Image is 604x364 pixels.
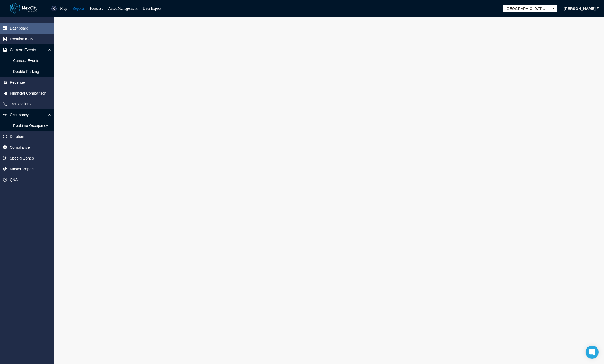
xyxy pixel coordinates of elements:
span: Location KPIs [10,36,33,42]
span: [GEOGRAPHIC_DATA][PERSON_NAME] [506,6,547,11]
span: Compliance [10,145,30,150]
span: Transactions [10,101,31,107]
span: Duration [10,134,24,139]
a: Map [60,6,67,11]
a: Data Export [143,6,161,11]
span: Dashboard [10,25,28,31]
span: Camera Events [10,47,36,53]
span: Master Report [10,166,34,172]
button: select [550,5,557,12]
span: Special Zones [10,155,34,161]
span: Financial Comparison [10,90,46,96]
span: Double Parking [13,69,39,74]
a: Reports [73,6,85,11]
span: Q&A [10,177,18,183]
span: Realtime Occupancy [13,123,48,128]
span: Camera Events [13,58,39,63]
a: Asset Management [108,6,138,11]
button: [PERSON_NAME] [560,4,599,13]
a: Forecast [90,6,103,11]
span: Revenue [10,80,25,85]
span: Occupancy [10,112,29,118]
span: [PERSON_NAME] [564,6,596,11]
